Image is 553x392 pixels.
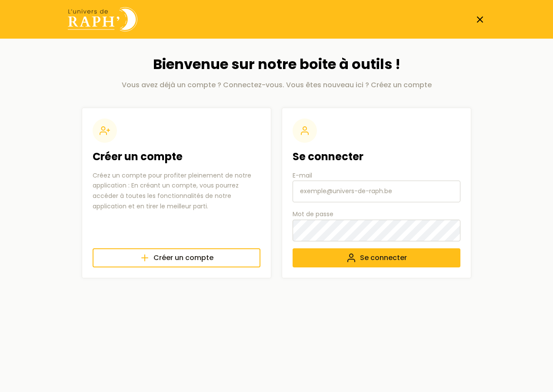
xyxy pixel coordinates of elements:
[93,248,260,267] a: Créer un compte
[293,220,460,241] input: Mot de passe
[293,150,460,164] h2: Se connecter
[93,150,260,164] h2: Créer un compte
[293,171,460,203] label: E-mail
[360,253,407,263] span: Se connecter
[82,80,471,90] p: Vous avez déjà un compte ? Connectez-vous. Vous êtes nouveau ici ? Créez un compte
[153,253,213,263] span: Créer un compte
[293,248,460,267] button: Se connecter
[293,181,460,202] input: E-mail
[293,209,460,241] label: Mot de passe
[93,171,260,212] p: Créez un compte pour profiter pleinement de notre application : En créant un compte, vous pourrez...
[475,14,485,25] a: Fermer la page
[68,7,137,32] img: Univers de Raph logo
[82,56,471,72] h1: Bienvenue sur notre boite à outils !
